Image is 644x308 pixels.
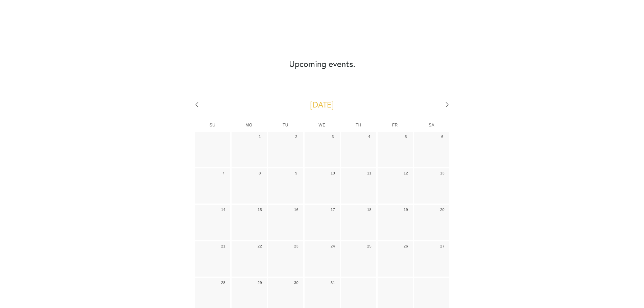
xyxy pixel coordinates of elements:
[10,40,22,51] a: Need help?
[293,135,300,139] div: 2
[293,281,300,285] div: 30
[366,208,373,212] div: 18
[439,208,446,212] div: 20
[15,24,87,30] p: Plugin is loading...
[439,135,446,139] div: 6
[366,244,373,248] div: 25
[220,208,227,212] div: 14
[193,59,451,69] h2: Upcoming events.
[329,171,337,175] div: 10
[232,123,267,131] th: Monday
[256,244,264,248] div: 22
[268,123,303,131] th: Tuesday
[329,208,337,212] div: 17
[329,281,337,285] div: 31
[256,171,264,175] div: 8
[439,244,446,248] div: 27
[256,135,264,139] div: 1
[402,171,410,175] div: 12
[366,171,373,175] div: 11
[220,281,227,285] div: 28
[220,244,227,248] div: 21
[195,123,230,131] th: Sunday
[305,123,340,131] th: Wednesday
[402,135,410,139] div: 5
[414,123,449,131] th: Saturday
[378,123,413,131] th: Friday
[220,171,227,175] div: 7
[293,208,300,212] div: 16
[256,281,264,285] div: 29
[402,244,410,248] div: 26
[293,171,300,175] div: 9
[415,99,451,110] a: Go to next month
[366,135,373,139] div: 4
[329,244,337,248] div: 24
[256,208,264,212] div: 15
[293,244,300,248] div: 23
[193,99,229,110] a: Go to previous month
[341,123,376,131] th: Thursday
[329,135,337,139] div: 3
[439,171,446,175] div: 13
[310,99,334,110] div: [DATE]
[15,17,87,24] p: Get ready!
[48,5,54,11] img: SEOSpace
[5,32,96,115] img: Rough Water SEO
[402,208,410,212] div: 19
